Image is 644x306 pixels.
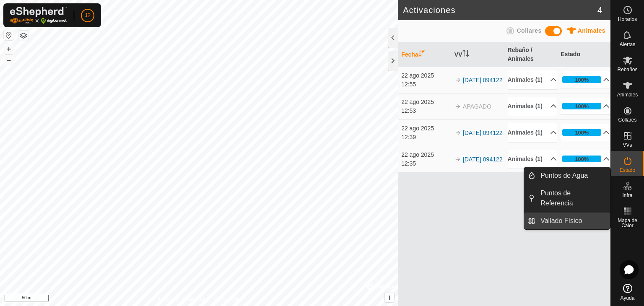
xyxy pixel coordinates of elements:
button: + [4,44,14,54]
span: Ayuda [621,296,635,301]
div: 100% [562,103,601,109]
img: arrow [454,77,461,83]
th: Fecha [398,42,451,67]
span: 4 [597,4,602,16]
img: arrow [454,103,461,110]
div: 100% [575,155,589,163]
a: Puntos de Agua [535,167,610,184]
a: Ayuda [611,280,644,304]
div: 12:55 [401,80,450,89]
p-accordion-header: 100% [561,150,610,167]
span: Collares [517,27,541,34]
div: 22 ago 2025 [401,124,450,133]
span: Infra [622,193,632,198]
a: Política de Privacidad [156,295,204,303]
button: – [4,55,14,65]
div: 100% [562,129,601,136]
h2: Activaciones [403,5,597,15]
span: APAGADO [463,103,491,110]
div: 22 ago 2025 [401,150,450,159]
div: 100% [575,76,589,84]
th: Rebaño / Animales [504,42,558,67]
span: Animales [617,92,638,97]
p-accordion-header: Animales (1) [508,70,557,89]
span: Estado [620,168,635,173]
p-accordion-header: 100% [561,71,610,88]
span: Puntos de Referencia [540,188,605,208]
p-accordion-header: Animales (1) [508,97,557,116]
img: arrow [454,156,461,163]
a: [DATE] 094122 [463,130,503,136]
span: Collares [618,117,636,122]
span: Rebaños [617,67,637,72]
div: 12:35 [401,159,450,168]
li: Puntos de Referencia [524,185,610,212]
span: i [389,294,390,301]
button: Restablecer Mapa [4,30,14,40]
div: 12:39 [401,133,450,142]
a: Puntos de Referencia [535,185,610,212]
p-accordion-header: Animales (1) [508,150,557,169]
span: Animales [578,27,605,34]
div: 22 ago 2025 [401,71,450,80]
div: 12:53 [401,106,450,115]
div: 100% [562,76,601,83]
span: Horarios [618,17,637,22]
a: Contáctenos [214,295,242,303]
li: Vallado Físico [524,213,610,229]
p-accordion-header: Animales (1) [508,123,557,142]
span: J2 [85,11,91,20]
span: Mapa de Calor [613,218,642,228]
div: 100% [562,156,601,162]
th: Estado [557,42,610,67]
span: Puntos de Agua [540,171,588,181]
p-sorticon: Activar para ordenar [462,51,469,58]
button: Capas del Mapa [18,31,29,41]
p-sorticon: Activar para ordenar [418,51,425,58]
p-accordion-header: 100% [561,124,610,141]
p-accordion-header: 100% [561,98,610,114]
a: [DATE] 094122 [463,156,503,163]
div: 100% [575,129,589,137]
th: VV [451,42,504,67]
div: 100% [575,102,589,110]
a: [DATE] 094122 [463,77,503,83]
span: Vallado Físico [540,216,582,226]
span: VVs [623,143,632,148]
a: Vallado Físico [535,213,610,229]
img: arrow [454,130,461,136]
li: Puntos de Agua [524,167,610,184]
div: 22 ago 2025 [401,98,450,106]
button: i [385,293,394,302]
span: Alertas [620,42,635,47]
img: Logo Gallagher [10,7,67,24]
